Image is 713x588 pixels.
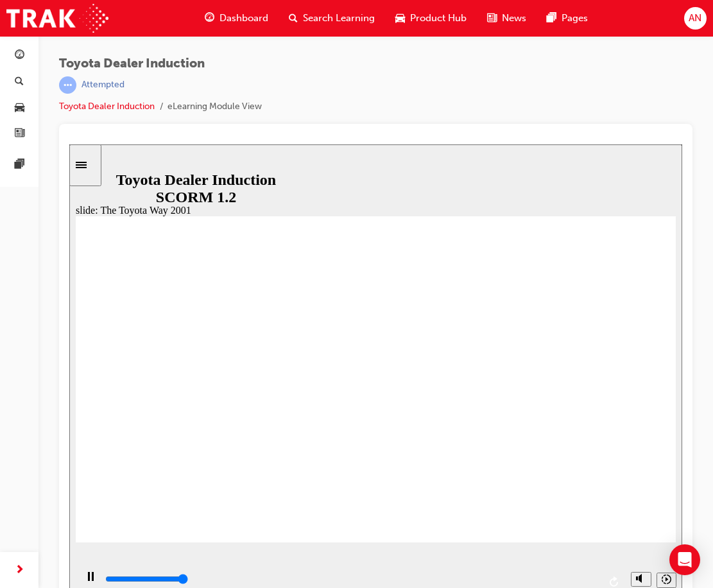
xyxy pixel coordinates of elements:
[562,428,582,442] button: Mute (Ctrl+Alt+M)
[15,76,24,88] span: search-icon
[587,428,607,444] button: Playback speed
[537,5,598,31] a: pages-iconPages
[15,102,24,114] span: car-icon
[6,417,555,458] div: playback controls
[289,10,298,26] span: search-icon
[15,128,24,140] span: news-icon
[6,4,108,33] img: Trak
[587,444,606,467] div: Playback Speed
[477,5,537,31] a: news-iconNews
[563,444,646,454] input: volume
[15,562,24,578] span: next-icon
[684,7,707,30] button: AN
[395,10,405,26] span: car-icon
[303,11,375,26] span: Search Learning
[82,79,125,91] div: Attempted
[669,544,700,575] div: Open Intercom Messenger
[562,11,588,26] span: Pages
[487,10,497,26] span: news-icon
[59,101,155,112] a: Toyota Dealer Induction
[15,159,24,171] span: pages-icon
[385,5,477,31] a: car-iconProduct Hub
[219,11,268,26] span: Dashboard
[689,11,701,26] span: AN
[205,10,214,26] span: guage-icon
[15,50,24,62] span: guage-icon
[555,417,606,458] div: misc controls
[59,56,262,71] span: Toyota Dealer Induction
[536,428,555,447] button: Replay (Ctrl+Alt+R)
[6,427,28,449] button: Pause (Ctrl+Alt+P)
[279,5,385,31] a: search-iconSearch Learning
[410,11,467,26] span: Product Hub
[502,11,526,26] span: News
[194,5,279,31] a: guage-iconDashboard
[36,429,119,440] input: slide progress
[59,76,76,94] span: learningRecordVerb_ATTEMPT-icon
[547,10,556,26] span: pages-icon
[168,99,262,114] li: eLearning Module View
